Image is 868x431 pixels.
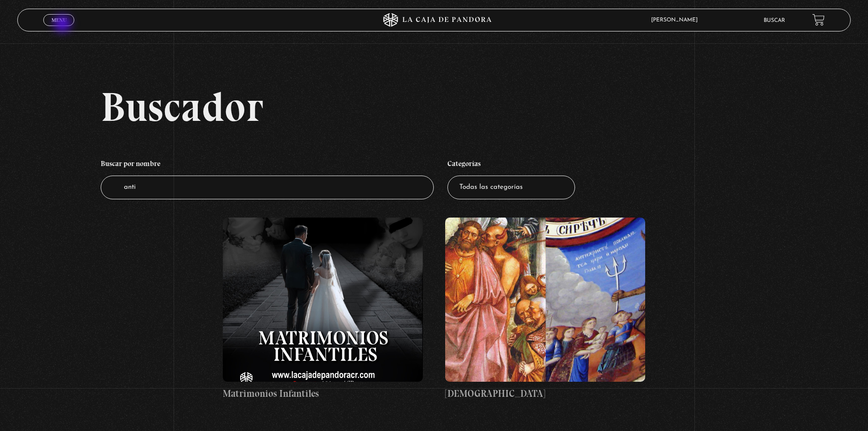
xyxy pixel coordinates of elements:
a: Matrimonios Infantiles [223,218,423,401]
h2: Buscador [101,86,851,127]
h4: [DEMOGRAPHIC_DATA] [445,386,645,401]
h4: Buscar por nombre [101,155,434,176]
span: Cerrar [48,25,70,31]
h4: Matrimonios Infantiles [223,386,423,401]
a: View your shopping cart [812,14,825,26]
span: Menu [51,17,67,23]
a: Buscar [764,18,785,23]
h4: Categorías [447,155,575,176]
span: [PERSON_NAME] [647,17,707,23]
a: [DEMOGRAPHIC_DATA] [445,218,645,401]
